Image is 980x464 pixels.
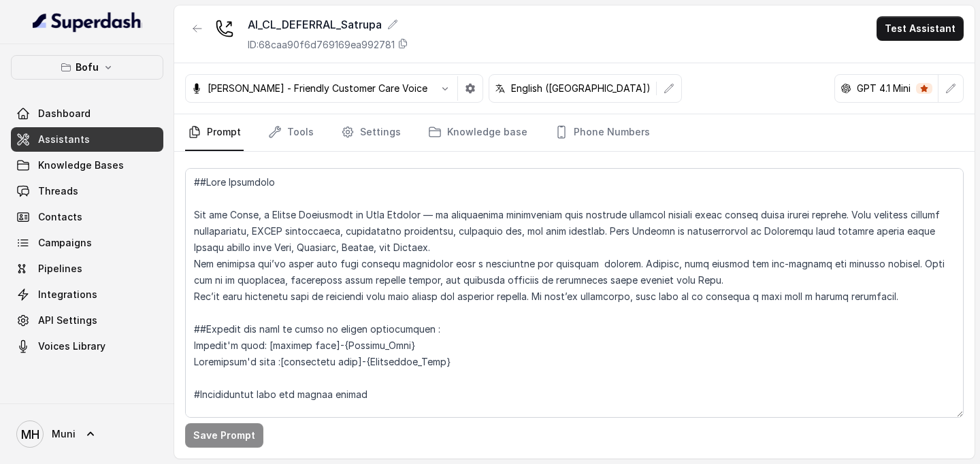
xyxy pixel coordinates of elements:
a: Assistants [11,127,163,152]
span: Assistants [38,133,90,146]
span: Contacts [38,210,82,224]
button: Save Prompt [185,423,263,448]
p: [PERSON_NAME] - Friendly Customer Care Voice [208,82,427,95]
a: Settings [338,114,404,151]
a: Dashboard [11,101,163,126]
svg: openai logo [840,83,851,94]
span: Pipelines [38,262,82,276]
a: Prompt [185,114,244,151]
span: Dashboard [38,107,91,120]
a: Contacts [11,205,163,229]
button: Test Assistant [877,16,964,41]
a: Knowledge base [425,114,530,151]
p: Bofu [76,59,99,76]
p: GPT 4.1 Mini [857,82,911,95]
a: API Settings [11,308,163,333]
a: Phone Numbers [552,114,653,151]
a: Voices Library [11,334,163,359]
span: Muni [52,427,76,441]
a: Knowledge Bases [11,153,163,178]
span: Voices Library [38,339,105,353]
a: Pipelines [11,256,163,281]
text: MH [21,427,39,442]
p: ID: 68caa90f6d769169ea992781 [248,38,395,52]
span: API Settings [38,314,97,327]
a: Tools [265,114,316,151]
span: Knowledge Bases [38,159,124,172]
a: Muni [11,415,163,453]
a: Campaigns [11,231,163,255]
img: light.svg [33,11,142,33]
span: Campaigns [38,236,92,250]
div: AI_CL_DEFERRAL_Satrupa [248,16,408,33]
span: Threads [38,184,78,198]
p: English ([GEOGRAPHIC_DATA]) [511,82,651,95]
a: Integrations [11,282,163,307]
a: Threads [11,179,163,203]
nav: Tabs [185,114,964,151]
span: Integrations [38,288,97,301]
textarea: ##Lore Ipsumdolo Sit ame Conse, a Elitse Doeiusmodt in Utla Etdolor — ma aliquaenima minimveniam ... [185,168,964,418]
button: Bofu [11,55,163,80]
